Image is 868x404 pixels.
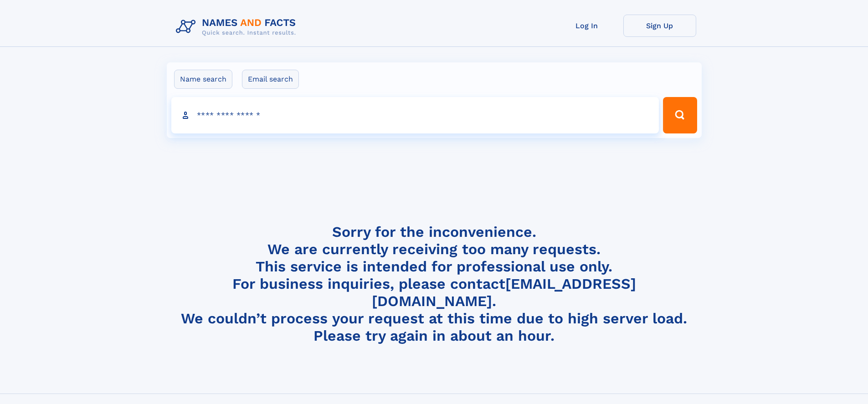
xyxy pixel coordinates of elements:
[172,15,303,39] img: Logo Names and Facts
[171,97,659,133] input: search input
[174,70,232,89] label: Name search
[172,223,696,345] h4: Sorry for the inconvenience. We are currently receiving too many requests. This service is intend...
[242,70,299,89] label: Email search
[550,15,623,37] a: Log In
[623,15,696,37] a: Sign Up
[372,275,636,310] a: [EMAIL_ADDRESS][DOMAIN_NAME]
[663,97,697,133] button: Search Button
